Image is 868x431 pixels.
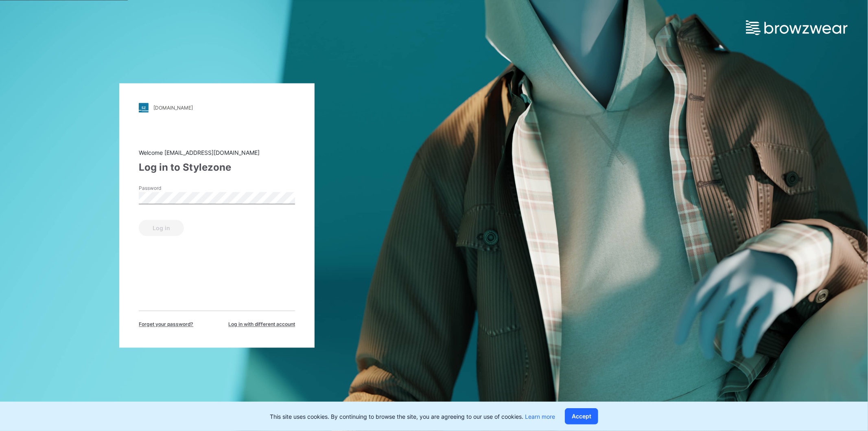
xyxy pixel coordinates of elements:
[139,161,295,175] div: Log in to Stylezone
[565,408,598,424] button: Accept
[139,185,196,192] label: Password
[270,412,555,421] p: This site uses cookies. By continuing to browse the site, you are agreeing to our use of cookies.
[139,103,295,113] a: [DOMAIN_NAME]
[746,20,848,35] img: browzwear-logo.e42bd6dac1945053ebaf764b6aa21510.svg
[153,105,193,111] div: [DOMAIN_NAME]
[139,103,149,113] img: stylezone-logo.562084cfcfab977791bfbf7441f1a819.svg
[228,321,295,328] span: Log in with different account
[139,149,295,157] div: Welcome [EMAIL_ADDRESS][DOMAIN_NAME]
[139,321,193,328] span: Forget your password?
[525,413,555,420] a: Learn more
